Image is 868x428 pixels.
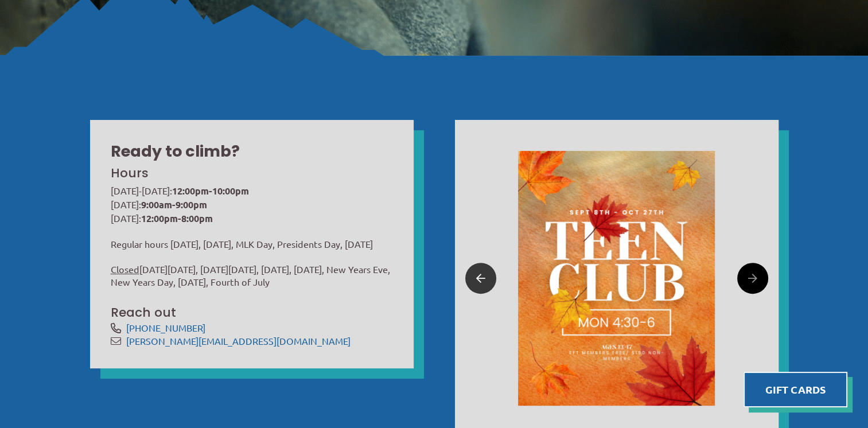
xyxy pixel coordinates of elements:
a: [PERSON_NAME][EMAIL_ADDRESS][DOMAIN_NAME] [126,335,351,347]
a: [PHONE_NUMBER] [126,322,205,333]
p: [DATE][DATE], [DATE][DATE], [DATE], [DATE], New Years Eve, New Years Day, [DATE], Fourth of July [111,263,393,289]
strong: 9:00am-9:00pm [141,199,207,211]
h3: Reach out [111,304,393,321]
p: [DATE]-[DATE]: [DATE]: [DATE]: [111,184,393,225]
h2: Ready to climb? [111,141,393,162]
p: Regular hours [DATE], [DATE], MLK Day, Presidents Day, [DATE] [111,238,393,251]
strong: 12:00pm-10:00pm [172,185,249,197]
img: Image [518,151,715,406]
span: Closed [111,263,139,275]
strong: 12:00pm-8:00pm [141,212,213,224]
h3: Hours [111,165,391,182]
